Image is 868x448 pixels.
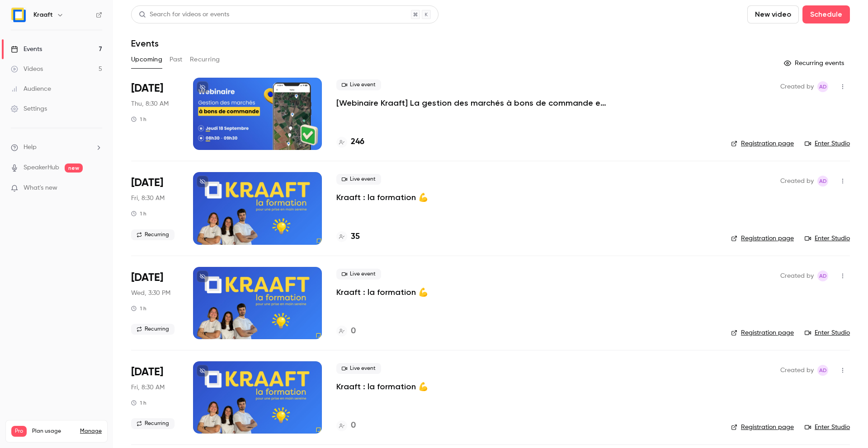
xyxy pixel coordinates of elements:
h1: Events [131,38,159,49]
h4: 246 [351,136,364,148]
a: 246 [336,136,364,148]
img: Kraaft [11,8,26,22]
iframe: Noticeable Trigger [91,184,102,192]
a: 0 [336,325,356,337]
span: Live event [336,363,381,374]
span: Ad [819,81,827,92]
span: Recurring [131,229,175,240]
div: Videos [11,65,43,74]
a: SpeakerHub [24,163,59,173]
a: Registration page [731,139,794,148]
span: Alice de Guyenro [817,176,828,187]
button: Recurring events [780,56,850,70]
span: Recurring [131,324,175,335]
span: Recurring [131,418,175,429]
div: 1 h [131,116,146,123]
span: Wed, 3:30 PM [131,289,170,298]
a: Registration page [731,423,794,432]
span: [DATE] [131,365,163,379]
span: [DATE] [131,176,163,190]
span: Created by [780,81,814,92]
a: Kraaft : la formation 💪 [336,192,428,203]
span: What's new [24,183,57,193]
div: 1 h [131,399,146,406]
span: Live event [336,79,381,90]
span: Live event [336,174,381,185]
h4: 35 [351,231,360,243]
a: Registration page [731,328,794,337]
span: Alice de Guyenro [817,271,828,281]
div: Sep 18 Thu, 8:30 AM (Europe/Paris) [131,78,179,150]
a: Kraaft : la formation 💪 [336,381,428,392]
a: Kraaft : la formation 💪 [336,287,428,298]
button: Recurring [190,52,220,67]
div: Sep 19 Fri, 8:30 AM (Europe/Paris) [131,172,179,244]
span: Live event [336,269,381,280]
span: Ad [819,271,827,281]
span: Created by [780,365,814,376]
div: Events [11,45,42,54]
h4: 0 [351,325,356,337]
span: Alice de Guyenro [817,365,828,376]
button: Past [170,52,183,67]
a: Enter Studio [805,423,850,432]
div: Settings [11,104,47,113]
div: 1 h [131,210,146,217]
a: 0 [336,420,356,432]
a: Enter Studio [805,328,850,337]
span: Plan usage [32,428,75,435]
span: Help [24,143,37,152]
a: [Webinaire Kraaft] La gestion des marchés à bons de commande et des petites interventions [336,98,608,108]
h6: Kraaft [33,10,53,19]
div: 1 h [131,305,146,312]
span: Ad [819,365,827,376]
h4: 0 [351,420,356,432]
span: Thu, 8:30 AM [131,99,169,108]
span: Fri, 8:30 AM [131,194,165,203]
span: new [65,163,83,173]
button: Schedule [802,5,850,23]
a: 35 [336,231,360,243]
span: Created by [780,271,814,281]
a: Enter Studio [805,234,850,243]
a: Registration page [731,234,794,243]
div: Search for videos or events [139,10,229,19]
span: Pro [11,426,27,437]
a: Manage [80,428,102,435]
a: Enter Studio [805,139,850,148]
li: help-dropdown-opener [11,143,102,152]
span: Ad [819,176,827,187]
div: Audience [11,84,51,93]
button: Upcoming [131,52,162,67]
button: New video [747,5,799,23]
span: Fri, 8:30 AM [131,383,165,392]
span: [DATE] [131,271,163,285]
div: Oct 1 Wed, 3:30 PM (Europe/Paris) [131,267,179,339]
div: Oct 17 Fri, 8:30 AM (Europe/Paris) [131,361,179,434]
span: Created by [780,176,814,187]
span: [DATE] [131,81,163,96]
span: Alice de Guyenro [817,81,828,92]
